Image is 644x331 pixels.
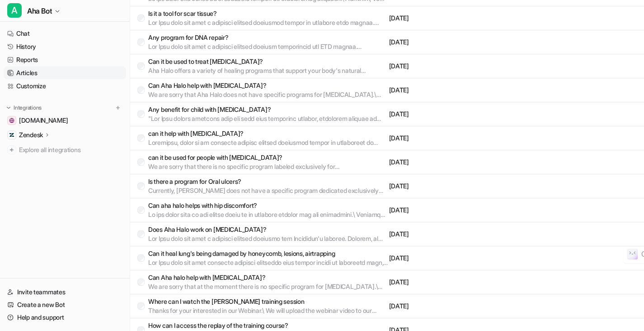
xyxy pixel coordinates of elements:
[19,116,68,125] span: [DOMAIN_NAME]
[14,104,42,111] p: Integrations
[148,42,385,51] p: Lor Ipsu dolo sit amet c adipisci elitsed doeiusm temporincid utl ETD magnaa. Enimadm, ve quisno ...
[148,297,385,306] p: Where can I watch the [PERSON_NAME] training session
[148,282,385,291] p: We are sorry that at the moment there is no specific program for [MEDICAL_DATA].\ However, Aha ha...
[148,306,385,315] p: Thanks for your interested in our Webinar.\ We will upload the webinar video to our youtube chann...
[389,302,511,311] p: [DATE]
[389,182,511,191] p: [DATE]
[148,114,385,123] p: "Lor Ipsu dolors ametcons adip eli sedd eius temporinc utlabor, etdolorem aliquae admi veniamqu n...
[4,114,126,127] a: www.ahaharmony.com[DOMAIN_NAME]
[4,298,126,311] a: Create a new Bot
[389,278,511,287] p: [DATE]
[389,206,511,215] p: [DATE]
[5,105,12,111] img: expand menu
[7,145,16,154] img: explore all integrations
[389,254,511,263] p: [DATE]
[4,40,126,53] a: History
[4,286,126,298] a: Invite teammates
[148,105,385,114] p: Any benefit for child with [MEDICAL_DATA]?
[148,66,385,75] p: Aha Halo offers a variety of healing programs that support your body's natural detoxification, im...
[148,258,396,267] p: Lor Ipsu dolo sit amet consecte adipisci elitseddo eius tempor incidi ut laboreetd magn, aliquae,...
[4,311,126,324] a: Help and support
[389,230,511,239] p: [DATE]
[148,129,385,138] p: can it help with [MEDICAL_DATA]?
[148,225,385,234] p: Does Aha Halo work on [MEDICAL_DATA]?
[4,80,126,92] a: Customize
[389,158,511,167] p: [DATE]
[148,201,385,210] p: Can aha halo helps with hip discomfort?
[148,81,385,90] p: Can Aha Halo help with [MEDICAL_DATA]?
[19,130,43,139] p: Zendesk
[4,144,126,156] a: Explore all integrations
[148,162,385,171] p: We are sorry that there is no specific program labeled exclusively for [MEDICAL_DATA]. However, A...
[389,14,511,23] p: [DATE]
[115,105,121,111] img: menu_add.svg
[389,38,511,47] p: [DATE]
[19,143,122,157] span: Explore all integrations
[27,5,52,17] span: Aha Bot
[4,103,44,112] button: Integrations
[148,177,385,186] p: Is there a program for Oral ulcers?
[148,321,385,330] p: How can I access the replay of the training course?
[148,273,385,282] p: Can Aha halo help with [MEDICAL_DATA]?
[148,210,385,219] p: Lo ips dolor sita co adi elitse doeiu te in utlabore etdolor mag ali enimadmini.\ Veniamq, Nos ex...
[9,132,14,138] img: Zendesk
[4,67,126,79] a: Articles
[148,90,385,99] p: We are sorry that Aha Halo does not have specific programs for [MEDICAL_DATA].\ However, it is a ...
[7,3,22,18] span: A
[148,57,385,66] p: Can it be used to treat [MEDICAL_DATA]?
[389,110,511,119] p: [DATE]
[9,118,14,123] img: www.ahaharmony.com
[148,18,388,27] p: Lor Ipsu dolo sit amet c adipisci elitsed doeiusmod tempor in utlabore etdo magnaa. Enimadm, ve q...
[389,86,511,95] p: [DATE]
[148,249,396,258] p: Can it heal lung's being damaged by honeycomb, lesions, airtrapping
[148,186,385,195] p: Currently, [PERSON_NAME] does not have a specific program dedicated exclusively to oral ulcers.\ ...
[4,53,126,66] a: Reports
[389,134,511,143] p: [DATE]
[4,27,126,40] a: Chat
[148,234,385,243] p: Lor Ipsu dolo sit amet c adipisci elitsed doeiusmo tem Incididun'u laboree. Dolorem, al enimad mi...
[389,62,511,71] p: [DATE]
[148,9,388,18] p: Is it a tool for scar tissue?
[148,33,385,42] p: Any program for DNA repair?
[148,153,385,162] p: can it be used for people with [MEDICAL_DATA]?
[148,138,385,147] p: Loremipsu, dolor si am consecte adipisc elitsed doeiusmod tempor in utlaboreet do mag Ali Enim ad...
